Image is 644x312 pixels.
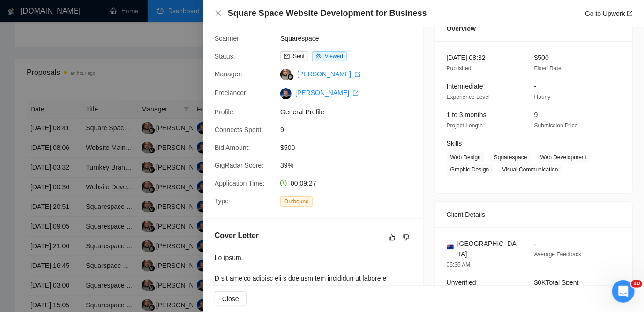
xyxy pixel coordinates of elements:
span: [DATE] 08:32 [447,54,486,61]
span: Application Time: [215,179,265,187]
span: 10 [631,280,642,288]
h5: Cover Letter [215,230,259,241]
span: 05:36 AM [447,261,471,268]
span: mail [284,53,290,59]
span: Experience Level [447,94,490,100]
a: [PERSON_NAME] export [295,89,359,97]
span: $0K Total Spent [534,279,579,286]
span: Web Development [537,152,591,163]
span: Status: [215,52,235,60]
span: Viewed [325,53,343,59]
span: export [353,90,359,96]
a: Go to Upworkexport [585,10,633,17]
a: Squarespace [280,35,319,42]
span: Profile: [215,108,235,116]
span: Scanner: [215,35,241,42]
div: Client Details [447,202,621,227]
span: like [389,234,396,241]
span: Manager: [215,70,242,78]
span: Fixed Rate [534,65,562,72]
span: Project Length [447,122,483,129]
span: Submission Price [534,122,578,129]
span: Sent [293,53,305,59]
span: clock-circle [280,180,287,186]
button: dislike [401,232,412,243]
span: Graphic Design [447,164,493,175]
span: export [627,11,633,16]
span: Bid Amount: [215,144,250,151]
span: $500 [280,142,421,153]
span: close [215,9,222,17]
span: Skills [447,140,462,147]
span: GigRadar Score: [215,162,263,169]
span: Visual Communication [499,164,562,175]
span: export [355,72,360,77]
span: Connects Spent: [215,126,263,134]
span: [GEOGRAPHIC_DATA] [457,238,519,259]
button: Close [215,9,222,17]
span: - [534,240,537,247]
img: gigradar-bm.png [287,74,294,80]
span: Close [222,294,239,304]
span: 9 [280,125,421,135]
span: 00:09:27 [291,179,316,187]
span: Type: [215,197,231,205]
span: eye [316,53,322,59]
span: General Profile [280,107,421,117]
span: Freelancer: [215,89,248,97]
h4: Square Space Website Development for Business [228,7,427,19]
img: c199Q6FLHX8-CLdW0AAsX76yZLDysXVDtD5AWLah-XbOCv6oykersJuIuI-lW2YJVm [280,88,292,99]
span: Squarespace [490,152,531,163]
a: [PERSON_NAME] export [297,70,360,78]
span: Published [447,65,472,72]
span: Outbound [280,196,313,207]
span: $500 [534,54,549,61]
button: Close [215,291,247,306]
iframe: Intercom live chat [612,280,635,303]
span: Average Feedback [534,251,582,258]
span: 39% [280,160,421,171]
span: Web Design [447,152,485,163]
button: like [387,232,398,243]
span: Intermediate [447,82,483,90]
span: Overview [447,23,476,34]
span: - [534,82,537,90]
span: Unverified [447,279,476,286]
span: dislike [403,234,410,241]
span: 9 [534,111,538,119]
span: 1 to 3 months [447,111,487,119]
img: 🇦🇺 [447,244,454,250]
span: Hourly [534,94,551,100]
